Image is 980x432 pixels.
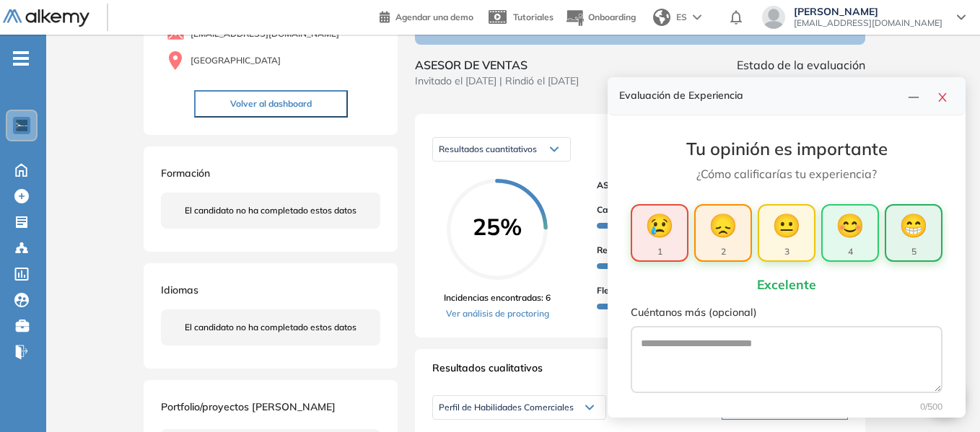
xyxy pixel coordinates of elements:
[657,245,662,258] span: 1
[588,12,636,22] span: Onboarding
[444,307,551,320] a: Ver análisis de proctoring
[619,89,902,102] h4: Evaluación de Experiencia
[937,92,948,103] span: close
[161,400,336,413] span: Portfolio/proyectos [PERSON_NAME]
[631,138,942,159] h3: Tu opinión es importante
[380,7,473,25] a: Agendar una demo
[931,86,954,106] button: close
[908,92,919,103] span: line
[439,144,537,154] span: Resultados cuantitativos
[631,275,942,282] div: Excelente
[902,86,925,106] button: line
[709,208,738,242] span: 😞
[821,204,879,262] button: 😊4
[191,54,281,67] span: [GEOGRAPHIC_DATA]
[676,11,687,24] span: ES
[784,245,789,258] span: 3
[395,12,473,22] span: Agendar una demo
[439,402,574,413] span: Perfil de Habilidades Comerciales
[885,204,942,262] button: 😁5
[161,283,198,296] span: Idiomas
[597,203,751,216] span: Capacidad de Aprendizaje en Adultos
[645,208,674,242] span: 😢
[772,208,801,242] span: 😐
[415,56,579,74] span: ASESOR DE VENTAS
[631,204,688,262] button: 😢1
[185,204,356,217] span: El candidato no ha completado estos datos
[447,215,548,238] span: 25%
[737,56,865,74] span: Estado de la evaluación
[653,9,670,26] img: world
[848,245,853,258] span: 4
[721,245,726,258] span: 2
[13,57,29,60] i: -
[794,17,942,29] span: [EMAIL_ADDRESS][DOMAIN_NAME]
[631,400,942,413] div: 0 /500
[185,321,356,334] span: El candidato no ha completado estos datos
[432,361,543,384] span: Resultados cualitativos
[794,6,942,17] span: [PERSON_NAME]
[16,120,27,131] img: https://assets.alkemy.org/workspaces/1802/d452bae4-97f6-47ab-b3bf-1c40240bc960.jpg
[597,244,640,257] span: Resiliencia
[631,305,942,321] label: Cuéntanos más (opcional)
[631,165,942,182] p: ¿Cómo calificarías tu experiencia?
[161,167,210,180] span: Formación
[415,74,579,89] span: Invitado el [DATE] | Rindió el [DATE]
[513,12,554,22] span: Tutoriales
[3,9,89,27] img: Logo
[693,14,701,20] img: arrow
[565,2,636,33] button: Onboarding
[444,291,551,304] span: Incidencias encontradas: 6
[194,90,348,118] button: Volver al dashboard
[597,284,676,297] span: Flexibilidad Laboral
[597,179,836,192] span: ASESOR DE VENTAS
[911,245,916,258] span: 5
[758,204,815,262] button: 😐3
[836,208,865,242] span: 😊
[899,208,928,242] span: 😁
[694,204,752,262] button: 😞2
